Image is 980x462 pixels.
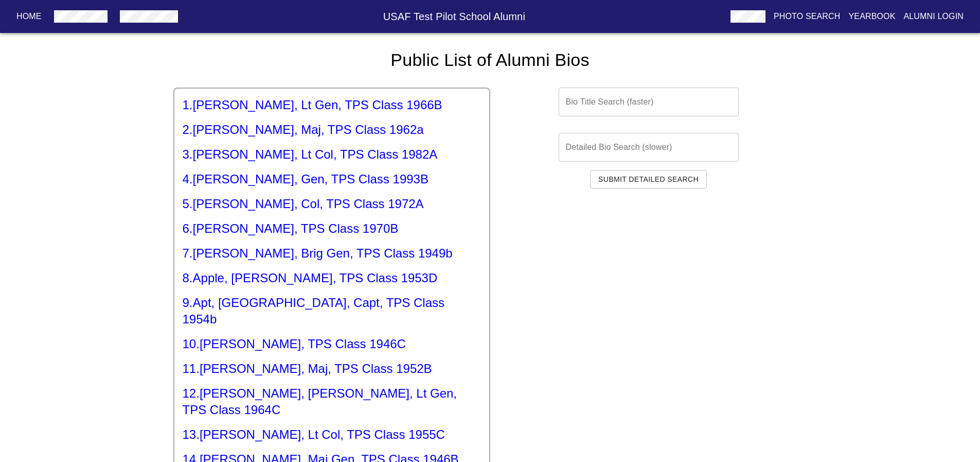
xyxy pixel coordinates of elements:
[183,171,481,187] h5: 4 . [PERSON_NAME], Gen, TPS Class 1993B
[183,97,481,113] h5: 1 . [PERSON_NAME], Lt Gen, TPS Class 1966B
[183,295,481,328] a: 9.Apt, [GEOGRAPHIC_DATA], Capt, TPS Class 1954b
[183,97,481,113] a: 1.[PERSON_NAME], Lt Gen, TPS Class 1966B
[183,245,481,262] a: 7.[PERSON_NAME], Brig Gen, TPS Class 1949b
[183,171,481,187] a: 4.[PERSON_NAME], Gen, TPS Class 1993B
[770,7,845,26] button: Photo Search
[183,122,481,138] h5: 2 . [PERSON_NAME], Maj, TPS Class 1962a
[848,10,895,23] p: Yearbook
[774,10,841,23] p: Photo Search
[173,49,807,71] h4: Public List of Alumni Bios
[12,7,46,26] button: Home
[183,270,481,286] h5: 8 . Apple, [PERSON_NAME], TPS Class 1953D
[183,426,481,443] h5: 13 . [PERSON_NAME], Lt Col, TPS Class 1955C
[183,385,481,418] a: 12.[PERSON_NAME], [PERSON_NAME], Lt Gen, TPS Class 1964C
[183,122,481,138] a: 2.[PERSON_NAME], Maj, TPS Class 1962a
[183,361,481,377] h5: 11 . [PERSON_NAME], Maj, TPS Class 1952B
[183,336,481,352] a: 10.[PERSON_NAME], TPS Class 1946C
[598,173,699,186] span: Submit Detailed Search
[183,245,481,262] h5: 7 . [PERSON_NAME], Brig Gen, TPS Class 1949b
[183,336,481,352] h5: 10 . [PERSON_NAME], TPS Class 1946C
[183,146,481,163] a: 3.[PERSON_NAME], Lt Col, TPS Class 1982A
[16,10,42,23] p: Home
[183,196,481,212] h5: 5 . [PERSON_NAME], Col, TPS Class 1972A
[182,8,726,25] h6: USAF Test Pilot School Alumni
[900,7,968,26] button: Alumni Login
[590,170,707,189] button: Submit Detailed Search
[183,385,481,418] h5: 12 . [PERSON_NAME], [PERSON_NAME], Lt Gen, TPS Class 1964C
[183,196,481,212] a: 5.[PERSON_NAME], Col, TPS Class 1972A
[183,361,481,377] a: 11.[PERSON_NAME], Maj, TPS Class 1952B
[183,295,481,328] h5: 9 . Apt, [GEOGRAPHIC_DATA], Capt, TPS Class 1954b
[183,270,481,286] a: 8.Apple, [PERSON_NAME], TPS Class 1953D
[904,10,964,23] p: Alumni Login
[183,426,481,443] a: 13.[PERSON_NAME], Lt Col, TPS Class 1955C
[183,220,481,237] h5: 6 . [PERSON_NAME], TPS Class 1970B
[183,146,481,163] h5: 3 . [PERSON_NAME], Lt Col, TPS Class 1982A
[183,220,481,237] a: 6.[PERSON_NAME], TPS Class 1970B
[844,7,899,26] button: Yearbook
